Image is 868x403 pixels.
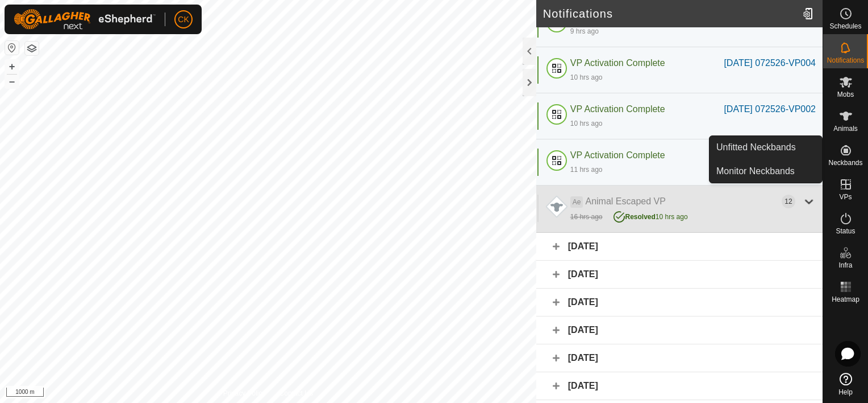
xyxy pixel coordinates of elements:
[839,194,852,200] span: VPs
[570,26,599,36] div: 9 hrs ago
[570,72,603,83] div: 10 hrs ago
[536,261,823,289] div: [DATE]
[827,57,864,64] span: Notifications
[570,58,665,68] span: VP Activation Complete
[716,165,795,178] span: Monitor Neckbands
[5,60,19,73] button: +
[279,388,313,398] a: Contact Us
[724,56,816,70] div: [DATE] 072526-VP004
[625,213,655,221] span: Resolved
[536,372,823,400] div: [DATE]
[710,160,822,183] a: Monitor Neckbands
[536,233,823,261] div: [DATE]
[832,296,859,303] span: Heatmap
[614,208,687,222] div: 10 hrs ago
[837,91,854,98] span: Mobs
[570,104,665,114] span: VP Activation Complete
[25,42,39,55] button: Map Layers
[543,7,798,20] h2: Notifications
[223,388,266,398] a: Privacy Policy
[536,344,823,372] div: [DATE]
[836,228,855,235] span: Status
[570,118,603,129] div: 10 hrs ago
[5,41,19,55] button: Reset Map
[823,368,868,400] a: Help
[178,14,189,26] span: CK
[833,125,858,132] span: Animals
[570,165,603,175] div: 11 hrs ago
[570,212,603,222] div: 16 hrs ago
[838,262,852,269] span: Infra
[536,316,823,344] div: [DATE]
[710,136,822,159] a: Unfitted Neckbands
[14,9,156,30] img: Gallagher Logo
[828,159,862,166] span: Neckbands
[585,196,665,206] span: Animal Escaped VP
[782,195,795,208] div: 12
[838,389,853,396] span: Help
[724,102,816,116] div: [DATE] 072526-VP002
[570,196,583,208] span: Ae
[716,141,796,154] span: Unfitted Neckbands
[536,289,823,316] div: [DATE]
[829,23,861,30] span: Schedules
[5,75,19,88] button: –
[570,150,665,160] span: VP Activation Complete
